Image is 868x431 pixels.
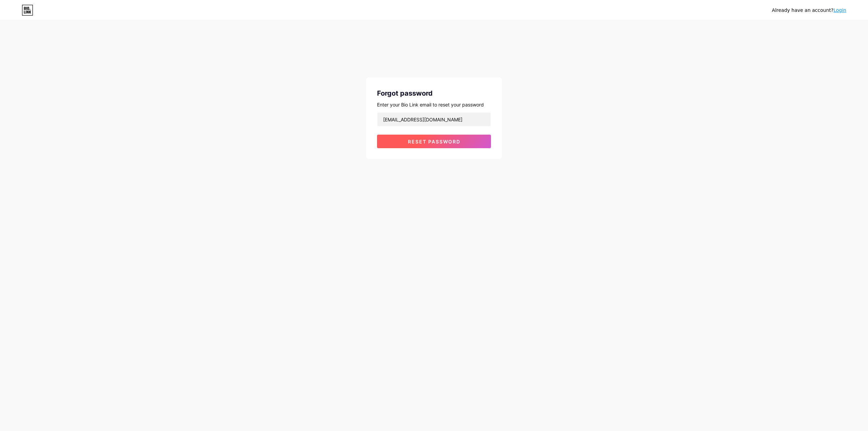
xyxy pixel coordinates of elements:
input: Email [377,113,491,126]
div: Already have an account? [772,7,846,14]
div: Enter your Bio Link email to reset your password [377,101,491,108]
span: Reset password [408,139,460,144]
a: Login [833,7,846,13]
div: Forgot password [377,88,491,98]
button: Reset password [377,135,491,148]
